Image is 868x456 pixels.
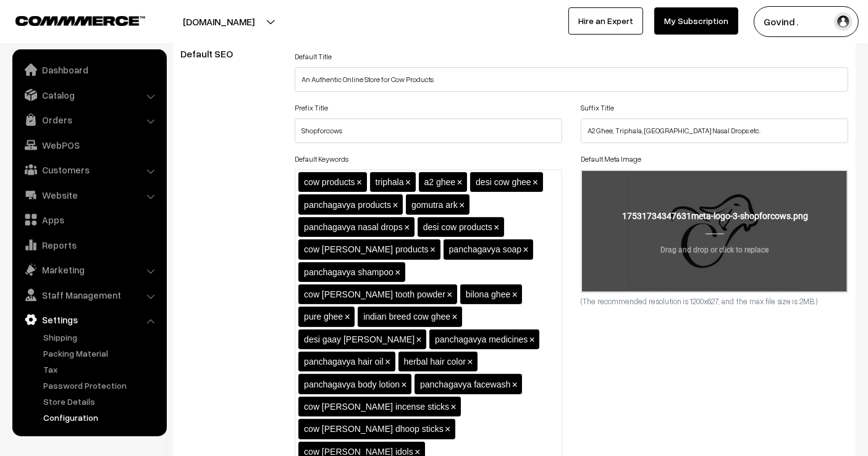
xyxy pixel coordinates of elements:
[15,59,162,81] a: Dashboard
[15,309,162,331] a: Settings
[445,424,450,434] span: ×
[15,184,162,206] a: Website
[304,402,449,412] span: cow [PERSON_NAME] incense sticks
[304,244,429,254] span: cow [PERSON_NAME] products
[304,289,445,299] span: cow [PERSON_NAME] tooth powder
[581,154,641,165] label: Default Meta Image
[40,379,162,392] a: Password Protection
[15,284,162,306] a: Staff Management
[494,222,499,233] span: ×
[392,200,398,210] span: ×
[140,6,298,37] button: [DOMAIN_NAME]
[459,200,465,210] span: ×
[467,357,473,367] span: ×
[581,296,817,306] small: (The recommended resolution is 1200x627, and the max file size is 2MB.)
[405,177,411,188] span: ×
[295,102,328,114] label: Prefix Title
[304,424,444,434] span: cow [PERSON_NAME] dhoop sticks
[304,200,391,210] span: panchagavya products
[430,244,436,255] span: ×
[40,347,162,360] a: Packing Material
[356,177,362,188] span: ×
[512,379,518,390] span: ×
[304,379,400,389] span: panchagavya body lotion
[423,222,492,232] span: desi cow products
[568,7,643,35] a: Hire an Expert
[581,118,848,143] input: Suffix Title
[411,200,458,210] span: gomutra ark
[344,312,350,322] span: ×
[304,334,415,344] span: desi gaay [PERSON_NAME]
[523,244,528,255] span: ×
[420,379,510,389] span: panchagavya facewash
[447,289,452,300] span: ×
[533,177,538,188] span: ×
[404,357,466,367] span: herbal hair color
[395,267,400,278] span: ×
[304,312,343,321] span: pure ghee
[466,289,510,299] span: bilona ghee
[295,154,348,165] label: Default Keywords
[15,12,124,27] a: COMMMERCE
[424,177,456,187] span: a2 ghee
[385,357,390,367] span: ×
[304,222,403,232] span: panchagavya nasal drops
[15,84,162,106] a: Catalog
[404,222,410,233] span: ×
[452,312,457,322] span: ×
[449,244,522,254] span: panchagavya soap
[457,177,462,188] span: ×
[401,379,407,390] span: ×
[581,102,614,114] label: Suffix Title
[15,209,162,231] a: Apps
[304,357,383,367] span: panchagavya hair oil
[654,7,738,35] a: My Subscription
[40,411,162,424] a: Configuration
[435,334,528,344] span: panchagavya medicines
[180,48,248,60] span: Default SEO
[416,334,421,345] span: ×
[834,12,853,31] img: user
[476,177,531,187] span: desi cow ghee
[40,363,162,376] a: Tax
[304,177,355,187] span: cow products
[15,159,162,181] a: Customers
[295,67,848,92] input: Title
[363,312,450,321] span: indian breed cow ghee
[754,6,859,37] button: Govind .
[15,109,162,131] a: Orders
[15,134,162,156] a: WebPOS
[15,259,162,281] a: Marketing
[15,234,162,256] a: Reports
[376,177,404,187] span: triphala
[529,334,535,345] span: ×
[450,402,456,412] span: ×
[40,331,162,344] a: Shipping
[15,16,145,25] img: COMMMERCE
[304,267,394,277] span: panchagavya shampoo
[512,289,518,300] span: ×
[40,395,162,408] a: Store Details
[295,51,332,62] label: Default Title
[295,118,562,143] input: Prefix Title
